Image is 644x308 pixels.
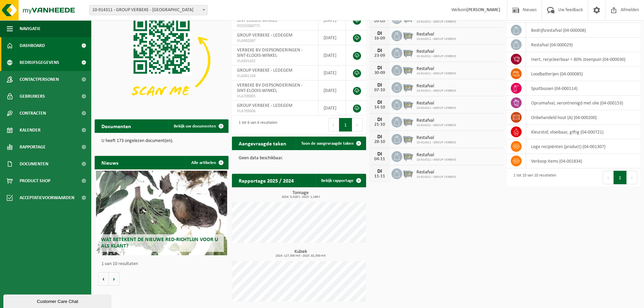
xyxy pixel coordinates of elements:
[416,20,456,24] span: 10-914311 - GROUP VERBEKE
[402,167,414,179] img: WB-2500-GAL-GY-01
[20,139,46,156] span: Rapportage
[318,66,346,80] td: [DATE]
[237,94,313,99] span: VLA709005
[373,65,386,71] div: DI
[416,89,456,93] span: 10-914311 - GROUP VERBEKE
[20,71,59,88] span: Contactpersonen
[373,140,386,144] div: 28-10
[416,101,456,106] span: Restafval
[416,135,456,141] span: Restafval
[526,38,641,52] td: restafval (04-000029)
[339,118,352,132] button: 1
[416,170,456,175] span: Restafval
[95,119,138,133] h2: Documenten
[20,54,59,71] span: Bedrijfsgegevens
[373,134,386,140] div: DI
[373,169,386,174] div: DI
[402,81,414,93] img: WB-2500-GAL-GY-01
[237,73,313,79] span: VLA001168
[174,124,216,128] span: Bekijk uw documenten
[526,52,641,67] td: inert, recycleerbaar < 80% steenpuin (04-000030)
[235,254,366,258] span: 2024: 127,500 m3 - 2025: 82,500 m3
[3,293,113,308] iframe: chat widget
[20,189,74,206] span: Acceptatievoorwaarden
[20,122,41,139] span: Kalender
[467,7,500,13] strong: [PERSON_NAME]
[526,96,641,110] td: opruimafval, verontreinigd met olie (04-000153)
[416,106,456,110] span: 10-914311 - GROUP VERBEKE
[402,64,414,75] img: WB-2500-GAL-GY-01
[239,156,359,161] p: Geen data beschikbaar.
[235,195,366,199] span: 2024: 0,328 t - 2025: 1,196 t
[237,58,313,64] span: VLA901632
[316,174,365,187] a: Bekijk rapportage
[232,174,301,187] h2: Rapportage 2025 / 2024
[89,5,208,15] span: 10-914311 - GROUP VERBEKE - LEDEGEM
[373,100,386,105] div: DI
[373,48,386,53] div: DI
[416,66,456,72] span: Restafval
[20,156,48,172] span: Documenten
[373,105,386,110] div: 14-10
[109,272,119,286] button: Volgende
[373,36,386,41] div: 16-09
[373,157,386,162] div: 04-11
[526,125,641,139] td: kleurstof, vloeibaar, giftig (04-000721)
[373,117,386,122] div: DI
[235,191,366,199] h3: Tonnage
[237,68,292,73] span: GROUP VERBEKE - LEDEGEM
[168,119,228,133] a: Bekijk uw documenten
[402,98,414,110] img: WB-2500-GAL-GY-01
[20,88,45,105] span: Gebruikers
[402,150,414,162] img: WB-2500-GAL-GY-01
[235,117,277,132] div: 1 tot 6 van 6 resultaten
[373,122,386,127] div: 21-10
[526,139,641,154] td: lege recipiënten (product) (04-001307)
[318,80,346,101] td: [DATE]
[416,123,456,127] span: 10-914311 - GROUP VERBEKE
[416,54,456,58] span: 10-914311 - GROUP VERBEKE
[96,171,227,255] a: Wat betekent de nieuwe RED-richtlijn voor u als klant?
[237,83,303,93] span: VERBEKE BV DIEPSONDERINGEN - SINT-ELOOIS-WINKEL
[526,23,641,38] td: bedrijfsrestafval (04-000008)
[373,88,386,93] div: 07-10
[526,154,641,168] td: verkoop items (04-001834)
[296,137,365,150] a: Toon de aangevraagde taken
[20,105,46,122] span: Contracten
[237,103,292,108] span: GROUP VERBEKE - LEDEGEM
[373,19,386,24] div: 09-09
[237,48,303,58] span: VERBEKE BV DIEPSONDERINGEN - SINT-ELOOIS-WINKEL
[95,10,229,111] img: Download de VHEPlus App
[526,110,641,125] td: onbehandeld hout (A) (04-000200)
[20,172,50,189] span: Product Shop
[352,118,363,132] button: Next
[186,156,228,169] a: Alle artikelen
[101,237,218,249] span: Wat betekent de nieuwe RED-richtlijn voor u als klant?
[416,175,456,179] span: 10-914311 - GROUP VERBEKE
[101,262,225,266] p: 1 van 10 resultaten
[373,174,386,179] div: 11-11
[237,38,313,44] span: VLA902087
[373,31,386,36] div: DI
[416,141,456,145] span: 10-914311 - GROUP VERBEKE
[318,45,346,66] td: [DATE]
[614,171,627,184] button: 1
[20,37,45,54] span: Dashboard
[416,84,456,89] span: Restafval
[301,141,354,146] span: Toon de aangevraagde taken
[416,118,456,123] span: Restafval
[416,72,456,76] span: 10-914311 - GROUP VERBEKE
[95,156,125,169] h2: Nieuws
[237,23,313,29] span: RED25008775
[90,5,207,15] span: 10-914311 - GROUP VERBEKE - LEDEGEM
[402,29,414,41] img: WB-2500-GAL-GY-01
[603,171,614,184] button: Previous
[235,250,366,258] h3: Kubiek
[232,137,293,150] h2: Aangevraagde taken
[402,47,414,58] img: WB-2500-GAL-GY-01
[101,139,222,143] p: U heeft 173 ongelezen document(en).
[416,32,456,37] span: Restafval
[237,109,313,114] span: VLA709006
[416,49,456,54] span: Restafval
